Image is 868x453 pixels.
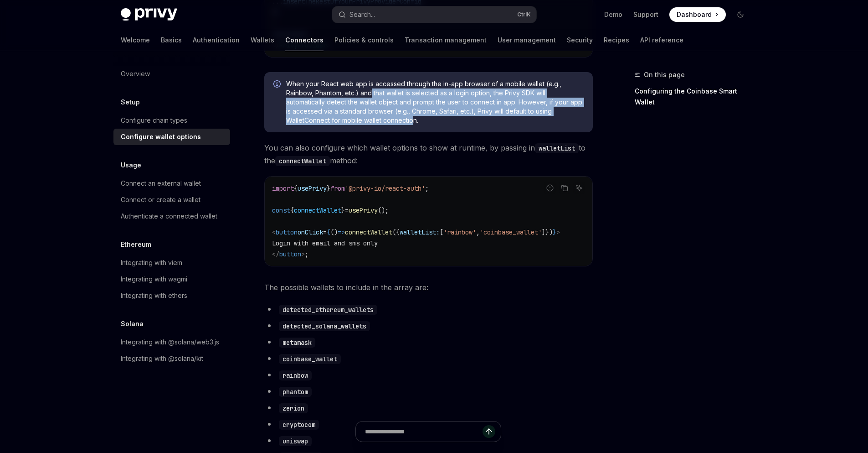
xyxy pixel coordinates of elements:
a: Integrating with @solana/web3.js [113,334,230,350]
span: When your React web app is accessed through the in-app browser of a mobile wallet (e.g., Rainbow,... [286,79,584,125]
h5: Ethereum [121,239,151,250]
div: Configure wallet options [121,131,201,142]
span: On this page [644,69,685,80]
span: ]}) [542,228,553,236]
h5: Usage [121,160,141,171]
span: You can also configure which wallet options to show at runtime, by passing in to the method: [264,141,593,167]
a: Connectors [285,29,324,51]
span: = [323,228,327,236]
div: Integrating with @solana/web3.js [121,337,219,348]
a: Overview [113,66,230,82]
a: Demo [604,10,622,19]
a: Welcome [121,29,150,51]
span: usePrivy [298,184,327,193]
span: onClick [298,228,323,236]
a: Configure chain types [113,112,230,129]
span: { [290,206,294,214]
a: Authentication [193,29,240,51]
span: const [272,206,290,214]
a: Security [567,29,593,51]
a: Transaction management [405,29,487,51]
code: detected_ethereum_wallets [279,305,377,315]
span: ; [305,250,308,258]
span: import [272,184,294,193]
span: => [338,228,345,236]
code: detected_solana_wallets [279,321,370,331]
span: Login with email and sms only [272,239,378,247]
div: Overview [121,68,150,79]
span: The possible wallets to include in the array are: [264,281,593,294]
span: > [556,228,560,236]
div: Configure chain types [121,115,187,126]
span: { [327,228,330,236]
a: Authenticate a connected wallet [113,208,230,224]
a: Dashboard [669,7,726,22]
span: , [476,228,480,236]
span: from [330,184,345,193]
span: ({ [392,228,400,236]
span: connectWallet [345,228,392,236]
a: Integrating with viem [113,255,230,271]
span: button [276,228,298,236]
a: Integrating with @solana/kit [113,350,230,367]
div: Integrating with viem [121,257,182,268]
span: < [272,228,276,236]
a: User management [498,29,556,51]
button: Ask AI [573,182,585,194]
span: </ [272,250,279,258]
code: metamask [279,338,315,348]
span: usePrivy [349,206,378,214]
code: phantom [279,387,312,397]
button: Toggle dark mode [733,7,748,22]
code: walletList [535,143,579,153]
code: connectWallet [275,156,330,166]
span: walletList: [400,228,440,236]
span: 'rainbow' [443,228,476,236]
a: Support [633,10,658,19]
svg: Info [273,80,282,89]
div: Authenticate a connected wallet [121,211,217,222]
div: Integrating with wagmi [121,274,187,285]
span: () [330,228,338,236]
input: Ask a question... [365,422,483,442]
code: zerion [279,403,308,413]
span: = [345,206,349,214]
span: Ctrl K [517,11,531,18]
span: '@privy-io/react-auth' [345,184,425,193]
span: } [553,228,556,236]
span: [ [440,228,443,236]
span: 'coinbase_wallet' [480,228,542,236]
span: (); [378,206,389,214]
a: Integrating with ethers [113,287,230,304]
span: { [294,184,298,193]
a: Configure wallet options [113,129,230,145]
button: Send message [483,425,495,438]
button: Open search [332,6,536,23]
a: Basics [161,29,182,51]
span: Dashboard [677,10,712,19]
button: Copy the contents from the code block [559,182,570,194]
span: connectWallet [294,206,341,214]
a: Wallets [251,29,274,51]
div: Search... [349,9,375,20]
h5: Setup [121,97,140,108]
a: Connect or create a wallet [113,192,230,208]
span: > [301,250,305,258]
span: } [327,184,330,193]
div: Connect or create a wallet [121,194,200,205]
h5: Solana [121,318,144,329]
div: Integrating with @solana/kit [121,353,203,364]
span: button [279,250,301,258]
div: Connect an external wallet [121,178,201,189]
span: ; [425,184,429,193]
a: Connect an external wallet [113,175,230,192]
span: } [341,206,345,214]
a: Configuring the Coinbase Smart Wallet [635,84,755,109]
code: rainbow [279,370,312,380]
div: Integrating with ethers [121,290,187,301]
code: coinbase_wallet [279,354,341,364]
button: Report incorrect code [544,182,556,194]
a: Integrating with wagmi [113,271,230,287]
a: Policies & controls [334,29,394,51]
a: API reference [640,29,683,51]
